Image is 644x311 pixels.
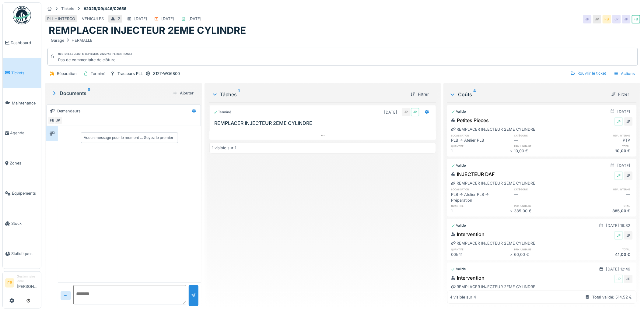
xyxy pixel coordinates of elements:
h6: localisation [451,133,510,137]
div: Coûts [450,91,606,98]
div: REMPLACER INJECTEUR 2EME CYLINDRE [451,126,535,132]
div: Total validé: 514,52 € [592,294,632,300]
a: FB Gestionnaire local[PERSON_NAME] [5,274,39,293]
div: 60,00 € [514,252,574,257]
div: JP [411,108,419,116]
div: PLL - INTERCO [47,16,75,22]
div: 1 visible sur 1 [212,145,236,151]
h6: ref. interne [573,133,633,137]
div: Validé [451,109,466,114]
div: Petites Pièces [451,117,489,124]
div: Actions [611,69,638,78]
span: Maintenance [12,100,39,106]
sup: 4 [473,91,476,98]
div: FB [48,116,56,125]
a: Équipements [3,178,41,208]
div: 385,00 € [573,208,633,214]
div: JP [624,275,633,283]
img: Badge_color-CXgf-gQk.svg [13,6,31,24]
span: Tickets [11,70,39,76]
div: — [514,137,574,143]
h3: REMPLACER INJECTEUR 2EME CYLINDRE [215,120,434,126]
div: Terminé [91,71,105,76]
div: JP [622,15,631,23]
h6: prix unitaire [514,204,574,208]
h6: quantité [451,144,510,148]
div: JP [612,15,621,23]
div: JP [54,116,62,125]
div: — [514,192,574,203]
div: FB [603,15,611,23]
a: Stock [3,208,41,239]
div: Demandeurs [57,108,81,114]
div: 1 [451,208,510,214]
a: Statistiques [3,239,41,269]
div: FB [632,15,640,23]
div: Validé [451,223,466,228]
div: [DATE] [188,16,201,22]
div: 4 visible sur 4 [450,294,476,300]
div: [DATE] 12:49 [606,266,631,272]
span: Stock [11,221,39,226]
div: Terminé [213,110,232,115]
div: [DATE] [618,109,631,115]
div: Réparation [57,71,77,76]
div: Intervention [451,274,485,281]
div: 00h41 [451,252,510,257]
div: — [573,192,633,203]
div: 1 [451,148,510,154]
div: JP [624,171,633,180]
div: REMPLACER INJECTEUR 2EME CYLINDRE [451,284,535,290]
div: JP [624,117,633,126]
a: Zones [3,148,41,178]
div: JP [614,117,623,126]
h6: total [573,204,633,208]
div: × [510,208,514,214]
h6: prix unitaire [514,144,574,148]
div: Garage HERMALLE [51,37,93,43]
div: Filtrer [408,90,431,98]
div: Gestionnaire local [17,274,39,284]
div: Tâches [212,91,406,98]
div: JP [614,171,623,180]
div: PLB -> Atelier PLB -> Préparation [451,192,510,203]
div: [DATE] [618,163,631,168]
h6: total [573,247,633,251]
div: JP [593,15,601,23]
h1: REMPLACER INJECTEUR 2EME CYLINDRE [49,25,246,36]
h6: quantité [451,204,510,208]
sup: 1 [238,91,240,98]
div: PLB -> Atelier PLB [451,137,510,143]
span: Zones [10,160,39,166]
span: Équipements [12,190,39,196]
div: 10,00 € [573,148,633,154]
div: REMPLACER INJECTEUR 2EME CYLINDRE [451,180,535,186]
li: FB [5,278,14,288]
h6: quantité [451,247,510,251]
div: Validé [451,163,466,168]
div: PTP [573,137,633,143]
span: Agenda [10,130,39,136]
div: Tracteurs PLL [117,71,143,76]
div: VEHICULES [82,16,104,22]
a: Agenda [3,118,41,148]
div: × [510,148,514,154]
a: Tickets [3,58,41,88]
sup: 0 [88,90,90,97]
a: Dashboard [3,28,41,58]
div: [DATE] 16:32 [606,223,631,228]
div: Filtrer [609,90,632,98]
div: 3127-WQ6800 [153,71,180,76]
div: Pas de commentaire de clôture [58,57,132,63]
div: [DATE] [384,109,397,115]
div: 2 [118,16,120,22]
div: INJECTEUR DAF [451,171,495,178]
div: REMPLACER INJECTEUR 2EME CYLINDRE [451,240,535,246]
li: [PERSON_NAME] [17,274,39,292]
div: JP [614,275,623,283]
h6: total [573,144,633,148]
div: JP [402,108,410,116]
h6: catégorie [514,133,574,137]
div: Clôturé le jeudi 18 septembre 2025 par [PERSON_NAME] [58,52,132,56]
div: Validé [451,267,466,272]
